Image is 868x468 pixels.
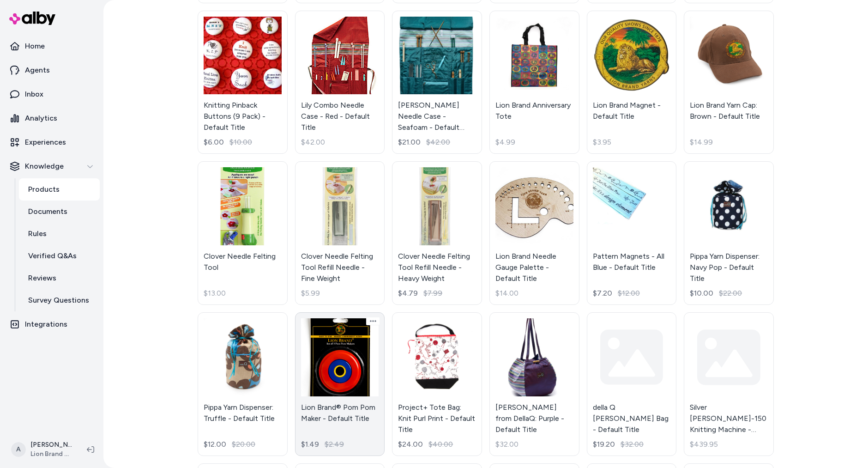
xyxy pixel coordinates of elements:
p: [PERSON_NAME] [30,440,72,450]
a: Analytics [4,107,100,129]
a: Survey Questions [19,289,100,311]
p: Integrations [25,319,67,330]
a: Clover Needle Felting ToolClover Needle Felting Tool$13.00 [198,161,288,305]
a: Inbox [4,83,100,105]
p: Experiences [25,137,66,148]
a: Products [19,178,100,201]
a: Silver [PERSON_NAME]-150 Knitting Machine - Default Title$439.95 [684,312,774,456]
a: Experiences [4,131,100,153]
p: Rules [28,228,47,239]
a: Knitting Pinback Buttons (9 Pack) - Default TitleKnitting Pinback Buttons (9 Pack) - Default Titl... [198,11,288,154]
p: Survey Questions [28,295,89,306]
a: Rules [19,223,100,245]
img: alby Logo [9,12,55,25]
a: Lion Brand Anniversary ToteLion Brand Anniversary Tote$4.99 [489,11,579,154]
a: Lily Combo Needle Case - Red - Default TitleLily Combo Needle Case - Red - Default Title$42.00 [295,11,385,154]
button: A[PERSON_NAME]Lion Brand Yarn [6,435,79,464]
a: Clover Needle Felting Tool Refill Needle - Heavy WeightClover Needle Felting Tool Refill Needle -... [392,161,482,305]
a: Home [4,35,100,57]
a: Reviews [19,267,100,289]
a: Lion Brand® Pom Pom Maker - Default TitleLion Brand® Pom Pom Maker - Default Title$1.49$2.49 [295,312,385,456]
p: Home [25,41,45,52]
p: Analytics [25,113,57,124]
a: Clover Needle Felting Tool Refill Needle - Fine WeightClover Needle Felting Tool Refill Needle - ... [295,161,385,305]
p: Verified Q&As [28,250,77,261]
span: Lion Brand Yarn [30,450,72,459]
a: Integrations [4,313,100,335]
a: Lion Brand Yarn Cap: Brown - Default TitleLion Brand Yarn Cap: Brown - Default Title$14.99 [684,11,774,154]
p: Reviews [28,273,56,284]
a: Rosemary Bag from DellaQ: Purple - Default Title[PERSON_NAME] from DellaQ: Purple - Default Title... [489,312,579,456]
button: Knowledge [4,155,100,177]
a: Agents [4,59,100,81]
span: A [11,442,26,457]
p: Inbox [25,89,43,100]
a: Lion Brand Needle Gauge Palette - Default TitleLion Brand Needle Gauge Palette - Default Title$14.00 [489,161,579,305]
p: Products [28,184,60,195]
a: Pippa Yarn Dispenser: Navy Pop - Default TitlePippa Yarn Dispenser: Navy Pop - Default Title$10.0... [684,161,774,305]
a: Lion Brand Magnet - Default TitleLion Brand Magnet - Default Title$3.95 [587,11,677,154]
a: Project+ Tote Bag: Knit Purl Print - Default TitleProject+ Tote Bag: Knit Purl Print - Default Ti... [392,312,482,456]
a: Verified Q&As [19,245,100,267]
a: Pippa Yarn Dispenser: Truffle - Default TitlePippa Yarn Dispenser: Truffle - Default Title$12.00$... [198,312,288,456]
a: Lily Combo Needle Case - Seafoam - Default Title[PERSON_NAME] Needle Case - Seafoam - Default Tit... [392,11,482,154]
p: Agents [25,65,50,76]
p: Knowledge [25,161,64,172]
a: della Q [PERSON_NAME] Bag - Default Title$19.20$32.00 [587,312,677,456]
a: Documents [19,201,100,223]
a: Pattern Magnets - All Blue - Default TitlePattern Magnets - All Blue - Default Title$7.20$12.00 [587,161,677,305]
p: Documents [28,206,67,217]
